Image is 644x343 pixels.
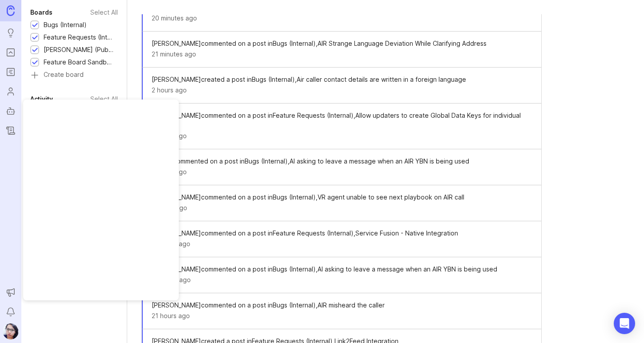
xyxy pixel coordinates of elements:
button: Notifications [3,304,19,320]
span: 21 minutes ago [152,49,196,59]
div: [PERSON_NAME] (Public) [44,45,113,55]
a: Portal [3,44,19,60]
span: [PERSON_NAME] commented on a post in Bugs (Internal) , VR agent unable to see next playbook on AI... [152,192,532,202]
img: Canny Home [7,5,15,16]
a: Roadmaps [3,64,19,80]
span: [PERSON_NAME] commented on a post in Feature Requests (Internal) , Allow updaters to create Globa... [152,111,532,130]
a: Zuleicacommented on a post inBugs (Internal),AI asking to leave a message when an AIR YBN is bein... [142,149,541,185]
span: Zuleica commented on a post in Bugs (Internal) , AI asking to leave a message when an AIR YBN is ... [152,156,532,166]
a: Users [3,84,19,100]
a: Changelog [3,123,19,139]
div: Select All [90,8,118,17]
a: [PERSON_NAME]commented on a post inFeature Requests (Internal),Allow updaters to create Global Da... [142,104,541,149]
a: Ideas [3,25,19,41]
span: [PERSON_NAME] commented on a post in Feature Requests (Internal) , Service Fusion - Native Integr... [152,228,532,238]
span: 2 hours ago [152,85,187,95]
a: [PERSON_NAME]created a post inBugs (Internal),Air caller contact details are written in a foreign... [142,68,541,104]
div: Boards [30,7,52,18]
span: [PERSON_NAME] created a post in Bugs (Internal) , Air caller contact details are written in a for... [152,75,532,84]
a: [PERSON_NAME]commented on a post inBugs (Internal),VR agent unable to see next playbook on AIR ca... [142,185,541,221]
span: 21 hours ago [152,311,190,321]
a: Autopilot [3,103,19,119]
button: Announcements [3,284,19,300]
span: [PERSON_NAME] commented on a post in Bugs (Internal) , AIR misheard the caller [152,300,532,310]
span: [PERSON_NAME] commented on a post in Bugs (Internal) , AIR Strange Language Deviation While Clari... [152,39,532,48]
div: Activity [30,94,53,104]
div: Open Intercom Messenger [614,313,635,334]
div: Bugs (Internal) [44,20,87,30]
span: 20 minutes ago [152,13,197,23]
a: [PERSON_NAME]commented on a post inBugs (Internal),AI asking to leave a message when an AIR YBN i... [142,257,541,293]
span: [PERSON_NAME] commented on a post in Bugs (Internal) , AI asking to leave a message when an AIR Y... [152,264,532,274]
a: Create board [30,72,118,80]
a: [PERSON_NAME]commented on a post inBugs (Internal),AIR Strange Language Deviation While Clarifyin... [142,32,541,68]
div: Feature Board Sandbox [DATE] [44,57,113,67]
div: Select All [90,94,118,104]
div: Feature Requests (Internal) [44,32,113,42]
img: Pamela Cervantes [3,323,19,339]
a: [PERSON_NAME]commented on a post inBugs (Internal),AIR misheard the caller21 hours ago [142,293,541,329]
a: [PERSON_NAME]commented on a post inFeature Requests (Internal),Service Fusion - Native Integratio... [142,221,541,257]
